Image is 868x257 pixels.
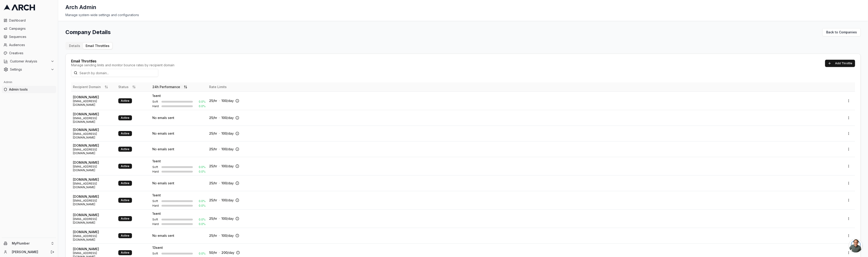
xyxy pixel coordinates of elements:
span: Campaigns [9,26,54,31]
button: Settings [2,66,56,73]
span: /hr [213,181,217,185]
span: 0.0 % [195,104,206,108]
span: [DOMAIN_NAME] [73,177,115,182]
span: /day [227,131,234,135]
button: Status [118,85,136,89]
span: [DOMAIN_NAME] [73,230,115,234]
span: [DOMAIN_NAME] [73,213,115,217]
span: 100 [221,116,227,120]
a: Back to Companies [822,28,861,36]
span: /day [227,164,234,168]
span: 25 [209,99,213,103]
button: 24h Performance [152,85,187,89]
span: 0.0 % [195,252,206,255]
span: [EMAIL_ADDRESS][DOMAIN_NAME] [73,148,115,155]
span: /day [227,147,234,151]
button: Email Throttles [83,43,112,49]
span: [DOMAIN_NAME] [73,128,115,132]
a: Admin tools [2,86,56,93]
div: Active [118,198,132,203]
span: Soft [152,218,160,221]
button: Add Throttle [825,60,855,67]
span: /hr [213,198,217,202]
span: Hard [152,204,160,208]
div: No emails sent [152,131,206,136]
span: Soft [152,199,160,203]
a: Dashboard [2,17,56,24]
span: 0.0 % [195,165,206,169]
span: 25 [209,234,213,237]
span: 0.0 % [195,199,206,203]
span: 100 [221,181,227,185]
div: Manage sending limits and monitor bounce rates by recipient domain [71,63,174,67]
span: 1 sent [152,193,161,198]
span: 1 sent [152,159,161,163]
span: [EMAIL_ADDRESS][DOMAIN_NAME] [73,199,115,206]
span: 0.0 % [195,170,206,173]
span: Audiences [9,43,54,47]
span: · [219,99,220,103]
span: [DOMAIN_NAME] [73,112,115,116]
span: [EMAIL_ADDRESS][DOMAIN_NAME] [73,132,115,139]
span: Hard [152,222,160,226]
div: Open chat [849,239,863,252]
span: 25 [209,181,213,185]
span: 1 sent [152,211,161,216]
span: Settings [10,67,49,72]
div: Active [118,233,132,238]
span: /day [227,99,234,103]
span: /day [227,116,234,120]
span: 100 [221,99,227,103]
span: /day [227,217,234,220]
span: [DOMAIN_NAME] [73,194,115,199]
span: 13 sent [152,245,163,250]
span: · [219,181,220,185]
span: /hr [213,99,217,103]
div: Active [118,164,132,169]
span: Customer Analysis [10,59,49,64]
button: Log out [49,249,56,255]
span: · [219,147,220,151]
span: Soft [152,165,160,169]
a: Audiences [2,41,56,49]
a: [PERSON_NAME] [12,250,46,254]
a: Sequences [2,33,56,40]
span: 25 [209,217,213,220]
span: /day [228,251,234,255]
span: /hr [213,217,217,220]
span: 50 [209,251,213,255]
button: Details [66,43,83,49]
span: [DOMAIN_NAME] [73,160,115,165]
div: Active [118,181,132,186]
span: Dashboard [9,18,54,23]
span: 0.0 % [195,222,206,226]
span: 25 [209,147,213,151]
div: Manage system-wide settings and configurations [65,13,861,17]
span: 0.0 % [195,204,206,208]
span: [EMAIL_ADDRESS][DOMAIN_NAME] [73,217,115,225]
span: /hr [213,234,217,237]
span: 100 [221,131,227,135]
span: 100 [221,164,227,168]
span: 1 sent [152,94,161,98]
button: Recipient Domain [73,85,108,89]
span: · [219,116,220,120]
span: [DOMAIN_NAME] [73,95,115,99]
span: [EMAIL_ADDRESS][DOMAIN_NAME] [73,234,115,242]
span: Soft [152,100,160,104]
a: Campaigns [2,25,56,32]
span: 100 [221,217,227,220]
button: MyPlumber [2,240,56,247]
div: Admin [2,79,56,86]
span: 25 [209,116,213,120]
span: [EMAIL_ADDRESS][DOMAIN_NAME] [73,116,115,124]
span: · [219,131,220,135]
h1: Arch Admin [65,4,96,11]
div: Active [118,115,132,120]
span: 200 [221,251,228,255]
span: [EMAIL_ADDRESS][DOMAIN_NAME] [73,99,115,107]
div: Active [118,131,132,136]
span: /day [227,198,234,202]
span: · [219,164,220,168]
span: Hard [152,104,160,108]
